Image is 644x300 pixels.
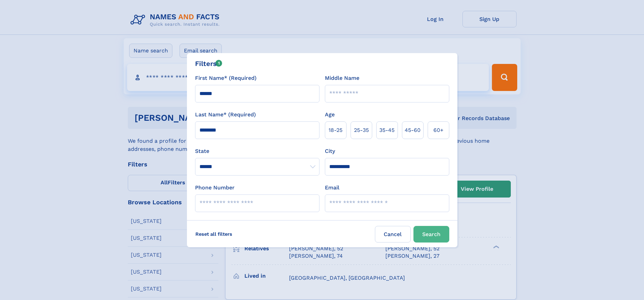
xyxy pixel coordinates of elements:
label: Email [325,184,339,192]
label: First Name* (Required) [195,74,257,82]
span: 60+ [433,126,444,134]
label: Middle Name [325,74,359,82]
div: Filters [195,59,222,69]
span: 18‑25 [329,126,342,134]
button: Search [413,226,449,243]
span: 35‑45 [379,126,395,134]
span: 25‑35 [354,126,369,134]
label: City [325,147,335,155]
label: Cancel [375,226,411,243]
label: Last Name* (Required) [195,111,256,119]
label: State [195,147,319,155]
label: Age [325,111,335,119]
label: Reset all filters [191,226,237,242]
span: 45‑60 [405,126,421,134]
label: Phone Number [195,184,235,192]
